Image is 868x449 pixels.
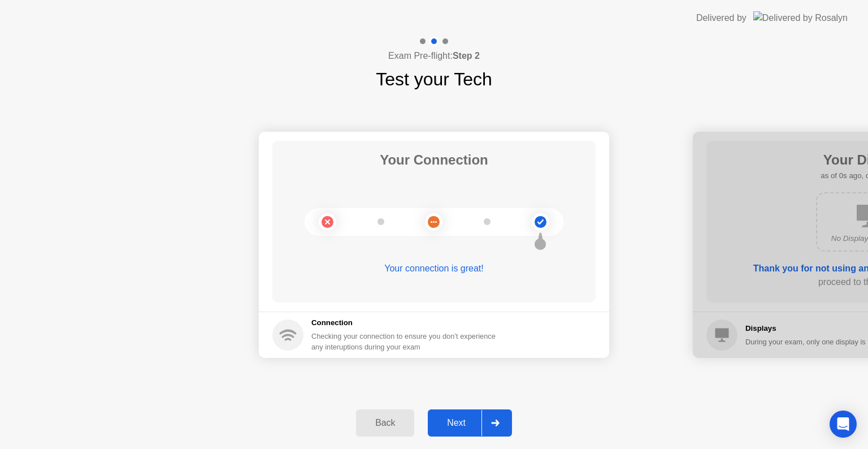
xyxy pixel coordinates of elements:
h5: Connection [311,317,502,329]
h1: Test your Tech [376,66,492,93]
h1: Your Connection [380,150,488,170]
button: Next [428,409,512,437]
button: Back [356,409,414,437]
div: Next [431,418,481,428]
div: Checking your connection to ensure you don’t experience any interuptions during your exam [311,331,502,352]
b: Step 2 [453,51,480,61]
div: Delivered by [696,11,747,25]
div: Your connection is great! [272,262,596,275]
img: Delivered by Rosalyn [753,11,848,24]
div: Open Intercom Messenger [830,411,857,438]
h4: Exam Pre-flight: [388,49,480,63]
div: Back [359,418,411,428]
